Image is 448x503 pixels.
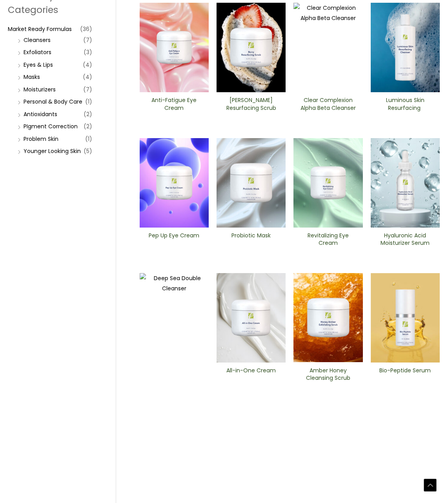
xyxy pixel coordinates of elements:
a: Masks [24,73,40,81]
a: Luminous Skin Resurfacing ​Cleanser [377,97,433,114]
span: (5) [84,146,92,157]
a: All-in-One ​Cream [223,367,279,385]
h2: Amber Honey Cleansing Scrub [300,367,356,382]
a: Antioxidants [24,110,57,118]
img: All In One Cream [217,273,286,363]
h2: Anti-Fatigue Eye Cream [146,97,202,111]
a: Eyes & Lips [24,61,53,69]
h2: Hyaluronic Acid Moisturizer Serum [377,232,433,247]
span: (2) [84,109,92,120]
img: Pep Up Eye Cream [140,138,209,228]
span: (4) [83,59,92,70]
a: Anti-Fatigue Eye Cream [146,97,202,114]
h2: Bio-Peptide ​Serum [377,367,433,382]
span: (1) [85,133,92,144]
a: [PERSON_NAME] Resurfacing Scrub [223,97,279,114]
a: Problem Skin [24,135,58,143]
img: Hyaluronic moisturizer Serum [371,138,440,228]
span: (3) [84,47,92,58]
img: Anti Fatigue Eye Cream [140,3,209,92]
h2: [PERSON_NAME] Resurfacing Scrub [223,97,279,111]
img: Amber Honey Cleansing Scrub [293,273,362,363]
span: (4) [83,71,92,82]
span: (7) [83,84,92,95]
a: Moisturizers [24,86,56,93]
img: Bio-Peptide ​Serum [371,273,440,363]
h2: All-in-One ​Cream [223,367,279,382]
h2: Luminous Skin Resurfacing ​Cleanser [377,97,433,111]
a: Amber Honey Cleansing Scrub [300,367,356,385]
h2: Revitalizing ​Eye Cream [300,232,356,247]
img: Probiotic Mask [217,138,286,228]
a: Cleansers [24,36,51,44]
a: Bio-Peptide ​Serum [377,367,433,385]
img: Revitalizing ​Eye Cream [293,138,362,228]
a: Clear Complexion Alpha Beta ​Cleanser [300,97,356,114]
a: PIgment Correction [24,122,78,130]
span: (1) [85,96,92,107]
img: Berry Resurfacing Scrub [217,3,286,92]
span: (7) [83,35,92,46]
a: Pep Up Eye Cream [146,232,202,250]
a: Younger Looking Skin [24,147,81,155]
a: Market Ready Formulas [8,25,72,33]
img: Luminous Skin Resurfacing ​Cleanser [371,3,440,92]
a: Probiotic Mask [223,232,279,250]
a: Personal & Body Care [24,98,82,106]
h2: Pep Up Eye Cream [146,232,202,247]
a: Exfoliators [24,48,51,56]
a: Hyaluronic Acid Moisturizer Serum [377,232,433,250]
img: Clear Complexion Alpha Beta ​Cleanser [293,3,362,92]
h2: Clear Complexion Alpha Beta ​Cleanser [300,97,356,111]
span: (36) [80,24,92,35]
h2: Probiotic Mask [223,232,279,247]
a: Revitalizing ​Eye Cream [300,232,356,250]
span: (2) [84,121,92,132]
